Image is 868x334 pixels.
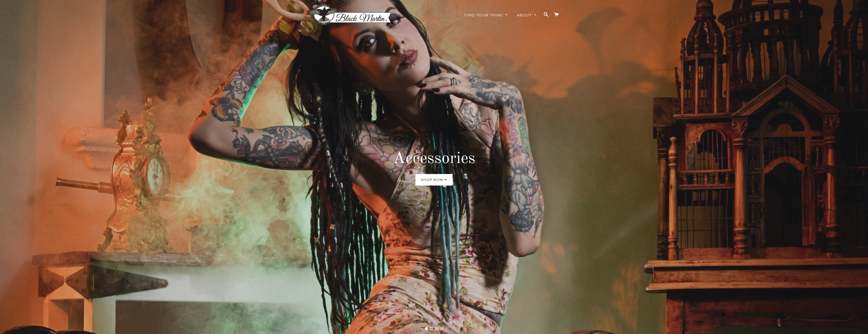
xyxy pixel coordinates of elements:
[434,326,439,331] button: 3
[513,9,541,22] a: About
[38,148,830,169] h2: Accessories
[415,174,453,185] a: Shop now
[424,326,429,331] button: 1
[439,326,444,331] button: 4
[429,326,434,331] button: 2
[307,4,392,26] img: Black Martin
[461,9,512,22] a: Find Your Thing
